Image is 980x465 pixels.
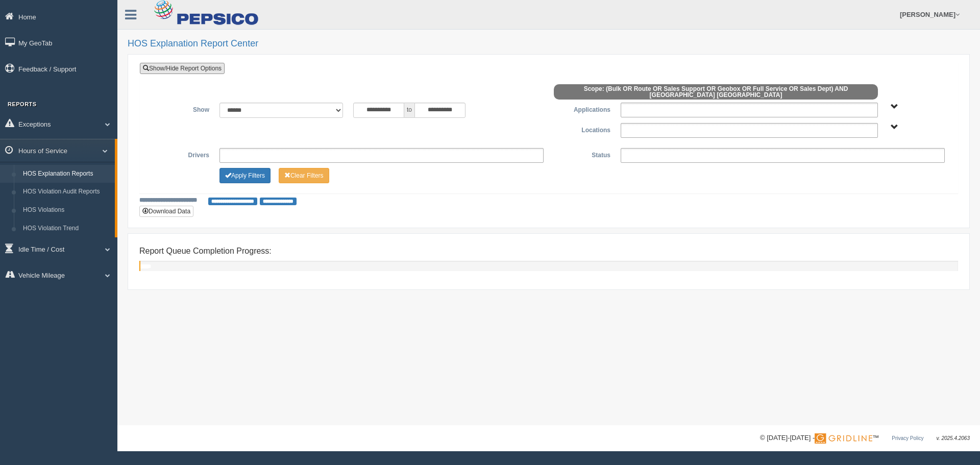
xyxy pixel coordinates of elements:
[148,103,214,115] label: Show
[139,247,958,256] h4: Report Queue Completion Progress:
[128,39,970,49] h2: HOS Explanation Report Center
[549,103,616,115] label: Applications
[554,84,878,100] span: Scope: (Bulk OR Route OR Sales Support OR Geobox OR Full Service OR Sales Dept) AND [GEOGRAPHIC_D...
[549,148,616,160] label: Status
[18,165,115,183] a: HOS Explanation Reports
[760,433,970,444] div: © [DATE]-[DATE] - ™
[279,168,329,183] button: Change Filter Options
[549,123,616,135] label: Locations
[140,63,225,74] a: Show/Hide Report Options
[815,433,872,444] img: Gridline
[148,148,214,160] label: Drivers
[18,219,115,238] a: HOS Violation Trend
[18,183,115,201] a: HOS Violation Audit Reports
[219,168,271,183] button: Change Filter Options
[892,435,923,441] a: Privacy Policy
[937,435,970,441] span: v. 2025.4.2063
[404,103,414,118] span: to
[18,201,115,219] a: HOS Violations
[139,206,193,217] button: Download Data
